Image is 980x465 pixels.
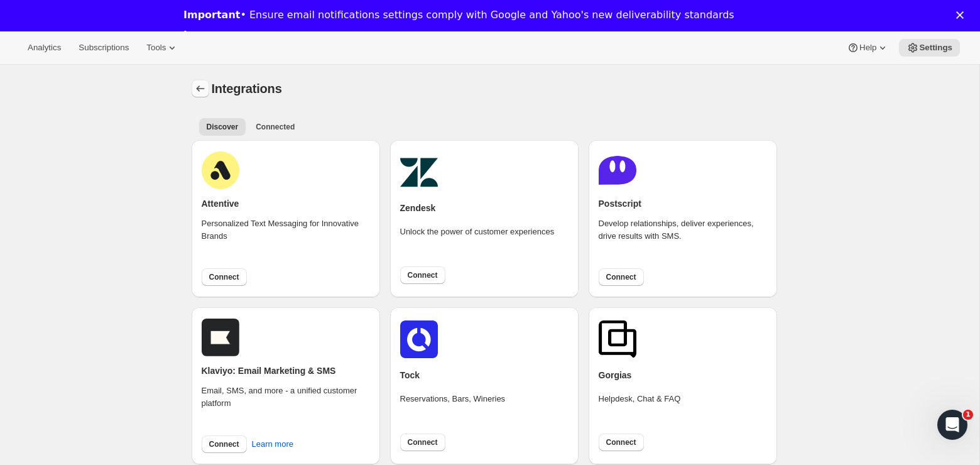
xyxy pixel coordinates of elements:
[400,202,436,214] h2: Zendesk
[599,151,636,189] img: postscript.png
[139,39,186,57] button: Tools
[899,39,960,57] button: Settings
[606,272,636,282] span: Connect
[202,268,247,286] button: Connect
[956,11,969,19] div: Close
[71,39,136,57] button: Subscriptions
[202,217,370,260] div: Personalized Text Messaging for Innovative Brands
[212,82,282,96] span: Integrations
[859,43,876,53] span: Help
[839,39,896,57] button: Help
[199,118,246,136] button: All customers
[207,122,239,132] span: Discover
[256,122,295,132] span: Connected
[400,434,445,451] button: Connect
[606,437,636,447] span: Connect
[244,434,301,454] button: Learn more
[202,364,336,377] h2: Klaviyo: Email Marketing & SMS
[599,393,681,423] div: Helpdesk, Chat & FAQ
[400,320,438,358] img: tockicon.png
[146,43,166,53] span: Tools
[202,385,370,427] div: Email, SMS, and more - a unified customer platform
[183,29,248,43] a: Learn more
[202,197,239,210] h2: Attentive
[252,438,293,451] span: Learn more
[400,369,420,381] h2: Tock
[209,272,239,282] span: Connect
[400,153,438,191] img: zendesk.png
[79,43,129,53] span: Subscriptions
[28,43,61,53] span: Analytics
[408,437,438,447] span: Connect
[202,151,239,189] img: attentive.png
[20,39,68,57] button: Analytics
[192,80,209,97] button: Settings
[400,393,506,423] div: Reservations, Bars, Wineries
[202,435,247,453] button: Connect
[919,43,952,53] span: Settings
[963,410,973,420] span: 1
[599,434,644,451] button: Connect
[599,217,767,260] div: Develop relationships, deliver experiences, drive results with SMS.
[599,197,641,210] h2: Postscript
[183,9,734,21] div: • Ensure email notifications settings comply with Google and Yahoo's new deliverability standards
[599,268,644,286] button: Connect
[599,320,636,358] img: gorgias.png
[183,9,240,21] b: Important
[209,439,239,449] span: Connect
[400,266,445,284] button: Connect
[599,369,632,381] h2: Gorgias
[400,226,555,256] div: Unlock the power of customer experiences
[937,410,967,440] iframe: Intercom live chat
[408,270,438,280] span: Connect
